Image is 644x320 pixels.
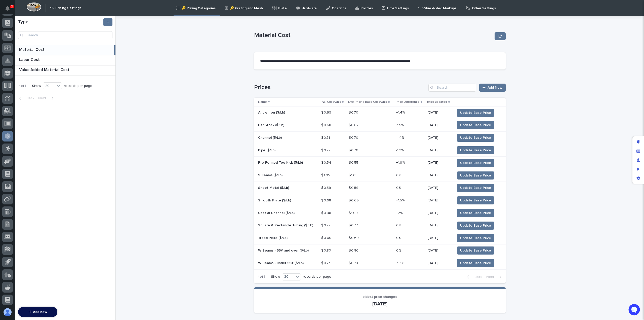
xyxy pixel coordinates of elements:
[50,93,61,97] span: Pylon
[428,122,439,127] p: [DATE]
[428,160,439,165] p: [DATE]
[6,6,13,14] div: Notifications3
[396,197,406,203] p: +1.5%
[396,122,405,127] p: -1.5%
[254,84,426,91] h1: Prices
[18,307,57,317] button: Add new
[349,110,359,115] p: $ 0.70
[32,84,41,88] p: Show
[428,84,476,92] input: Search
[19,46,46,52] p: Material Cost
[460,248,491,253] span: Update Base Price
[17,61,64,65] div: We're available if you need us!
[5,28,92,36] p: How can we help?
[457,171,494,180] button: Update Base Price
[460,198,491,203] span: Update Base Price
[479,84,506,92] a: Add New
[396,135,405,140] p: -1.4%
[2,3,13,14] button: Notifications
[258,185,290,190] p: Sheet Metal ($/Lb)
[50,6,81,10] h2: 15. Pricing Settings
[349,160,359,165] p: $ 0.55
[258,172,284,177] p: S Beams ($/Lb)
[321,197,332,203] p: $ 0.68
[258,160,304,165] p: Pre-Formed Toe Kick ($/Lb)
[349,122,359,127] p: $ 0.67
[428,185,439,190] p: [DATE]
[488,86,502,89] span: Add New
[258,110,286,115] p: Angle Iron ($/Lb)
[348,99,387,105] p: Live Pricing Base Cost/Unit
[258,197,292,203] p: Smooth Plate ($/Lb)
[634,147,643,156] div: Manage fields and data
[486,275,497,279] span: Next
[349,247,359,253] p: $ 0.80
[254,257,506,269] tr: W Beams - under 55# ($/Lb)W Beams - under 55# ($/Lb) $ 0.74$ 0.74 $ 0.73$ 0.73 -1.4%-1.4% [DATE][...
[19,66,70,72] p: Value Added Material Cost
[254,169,506,182] tr: S Beams ($/Lb)S Beams ($/Lb) $ 1.05$ 1.05 $ 1.05$ 1.05 0%0% [DATE][DATE] Update Base Price
[43,83,55,89] div: 20
[349,222,359,228] p: $ 0.77
[36,96,58,100] button: Next
[396,147,405,153] p: -1.3%
[258,247,310,253] p: W Beams - 55# and over ($/Lb)
[258,235,289,240] p: Tread Plate ($/Lb)
[428,197,439,203] p: [DATE]
[460,185,491,190] span: Update Base Price
[35,93,61,97] a: Powered byPylon
[254,207,506,219] tr: Special Channel ($/Lb)Special Channel ($/Lb) $ 0.98$ 0.98 $ 1.00$ 1.00 +2%+2% [DATE][DATE] Update...
[349,260,359,265] p: $ 0.73
[460,261,491,266] span: Update Base Price
[258,260,305,265] p: W Beams - under 55# ($/Lb)
[321,110,332,115] p: $ 0.69
[460,173,491,178] span: Update Base Price
[457,246,494,255] button: Update Base Price
[634,165,643,174] div: Preview as
[254,131,506,144] tr: Channel ($/Lb)Channel ($/Lb) $ 0.71$ 0.71 $ 0.70$ 0.70 -1.4%-1.4% [DATE][DATE] Update Base Price
[17,56,83,61] div: Start new chat
[634,174,643,183] div: App settings
[457,109,494,117] button: Update Base Price
[321,235,332,240] p: $ 0.60
[19,56,41,62] p: Labor Cost
[86,57,92,63] button: Start new chat
[457,134,494,142] button: Update Base Price
[321,99,341,105] p: PWI Cost/Unit
[254,232,506,244] tr: Tread Plate ($/Lb)Tread Plate ($/Lb) $ 0.60$ 0.60 $ 0.60$ 0.60 0%0% [DATE][DATE] Update Base Price
[254,144,506,157] tr: Pipe ($/Lb)Pipe ($/Lb) $ 0.77$ 0.77 $ 0.76$ 0.76 -1.3%-1.3% [DATE][DATE] Update Base Price
[260,301,500,307] p: [DATE]
[321,260,332,265] p: $ 0.74
[396,172,402,177] p: 0%
[457,259,494,267] button: Update Base Price
[15,80,30,92] p: 1 of 1
[271,275,280,279] p: Show
[471,275,482,279] span: Back
[428,172,439,177] p: [DATE]
[349,172,358,177] p: $ 1.05
[321,222,332,228] p: $ 0.77
[26,2,41,12] img: Workspace Logo
[460,123,491,128] span: Update Base Price
[457,222,494,230] button: Update Base Price
[5,56,14,65] img: 1736555164131-43832dd5-751b-4058-ba23-39d91318e5a0
[460,110,491,115] span: Update Base Price
[457,159,494,167] button: Update Base Price
[396,110,406,115] p: +1.4%
[396,222,402,228] p: 0%
[349,135,359,140] p: $ 0.70
[3,79,29,88] a: 📖Help Docs
[258,147,276,153] p: Pipe ($/Lb)
[5,20,92,28] p: Welcome 👋
[484,275,506,279] button: Next
[321,135,331,140] p: $ 0.71
[254,106,506,119] tr: Angle Iron ($/Lb)Angle Iron ($/Lb) $ 0.69$ 0.69 $ 0.70$ 0.70 +1.4%+1.4% [DATE][DATE] Update Base ...
[349,197,360,203] p: $ 0.69
[460,148,491,153] span: Update Base Price
[15,96,36,100] button: Back
[5,5,15,15] img: Stacker
[254,157,506,169] tr: Pre-Formed Toe Kick ($/Lb)Pre-Formed Toe Kick ($/Lb) $ 0.54$ 0.54 $ 0.55$ 0.55 +1.9%+1.9% [DATE][...
[396,235,402,240] p: 0%
[254,32,493,39] p: Material Cost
